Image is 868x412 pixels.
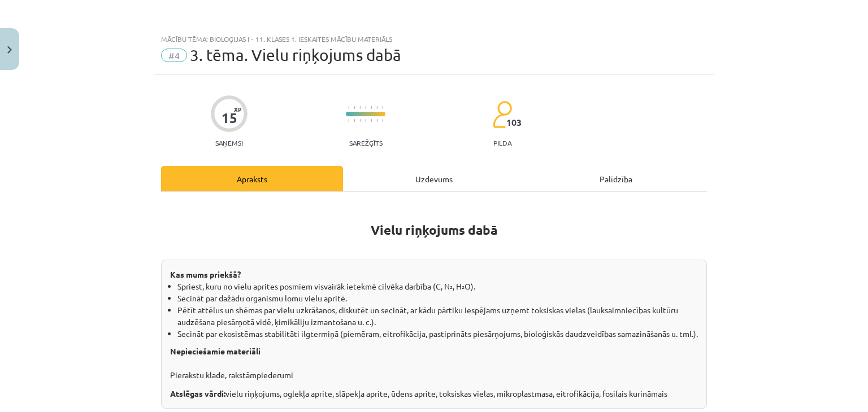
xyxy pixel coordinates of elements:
img: icon-short-line-57e1e144782c952c97e751825c79c345078a6d821885a25fce030b3d8c18986b.svg [348,106,349,109]
img: icon-short-line-57e1e144782c952c97e751825c79c345078a6d821885a25fce030b3d8c18986b.svg [376,119,377,122]
img: icon-short-line-57e1e144782c952c97e751825c79c345078a6d821885a25fce030b3d8c18986b.svg [371,119,372,122]
strong: Kas mums priekšā? [170,269,241,279]
li: Pētīt attēlus un shēmas par vielu uzkrāšanos, diskutēt un secināt, ar kādu pārtiku iespējams uzņe... [177,304,698,328]
img: icon-short-line-57e1e144782c952c97e751825c79c345078a6d821885a25fce030b3d8c18986b.svg [359,106,361,109]
strong: Vielu riņķojums dabā [371,222,497,238]
img: icon-short-line-57e1e144782c952c97e751825c79c345078a6d821885a25fce030b3d8c18986b.svg [382,119,383,122]
li: Secināt par ekosistēmas stabilitāti ilgtermiņā (piemēram, eitrofikācija, pastiprināts piesārņojum... [177,328,698,340]
div: Apraksts [161,166,343,191]
span: #4 [161,49,187,62]
span: XP [234,106,241,112]
strong: Nepieciešamie materiāli [170,346,261,356]
img: icon-close-lesson-0947bae3869378f0d4975bcd49f059093ad1ed9edebbc8119c70593378902aed.svg [7,46,12,54]
img: icon-short-line-57e1e144782c952c97e751825c79c345078a6d821885a25fce030b3d8c18986b.svg [354,106,355,109]
img: icon-short-line-57e1e144782c952c97e751825c79c345078a6d821885a25fce030b3d8c18986b.svg [382,106,383,109]
img: students-c634bb4e5e11cddfef0936a35e636f08e4e9abd3cc4e673bd6f9a4125e45ecb1.svg [492,100,512,129]
div: Uzdevums [343,166,525,191]
img: icon-short-line-57e1e144782c952c97e751825c79c345078a6d821885a25fce030b3d8c18986b.svg [371,106,372,109]
img: icon-short-line-57e1e144782c952c97e751825c79c345078a6d821885a25fce030b3d8c18986b.svg [348,119,349,122]
img: icon-short-line-57e1e144782c952c97e751825c79c345078a6d821885a25fce030b3d8c18986b.svg [376,106,377,109]
img: icon-short-line-57e1e144782c952c97e751825c79c345078a6d821885a25fce030b3d8c18986b.svg [359,119,361,122]
strong: Atslēgas vārdi: [170,388,225,398]
li: Secināt par dažādu organismu lomu vielu apritē. [177,292,698,304]
p: Pierakstu klade, rakstāmpiederumi [170,345,698,381]
span: 103 [506,117,522,128]
img: icon-short-line-57e1e144782c952c97e751825c79c345078a6d821885a25fce030b3d8c18986b.svg [354,119,355,122]
img: icon-short-line-57e1e144782c952c97e751825c79c345078a6d821885a25fce030b3d8c18986b.svg [365,119,366,122]
div: Mācību tēma: Bioloģijas i - 11. klases 1. ieskaites mācību materiāls [161,35,707,43]
p: pilda [493,139,511,147]
div: Palīdzība [525,166,707,191]
li: Spriest, kuru no vielu aprites posmiem visvairāk ietekmē cilvēka darbība (C, N₂, H₂O). [177,280,698,292]
span: 3. tēma. Vielu riņķojums dabā [190,46,401,64]
img: icon-short-line-57e1e144782c952c97e751825c79c345078a6d821885a25fce030b3d8c18986b.svg [365,106,366,109]
p: Sarežģīts [349,139,383,147]
p: Saņemsi [211,139,248,147]
div: 15 [222,110,237,126]
div: vielu riņķojums, oglekļa aprite, slāpekļa aprite, ūdens aprite, toksiskas vielas, mikroplastmasa,... [161,260,707,409]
